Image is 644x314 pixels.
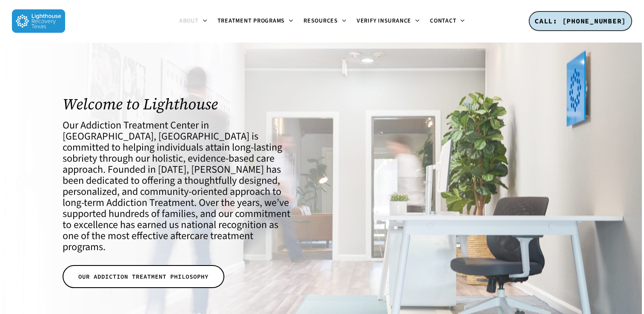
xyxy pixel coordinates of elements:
h1: Welcome to Lighthouse [63,95,295,113]
a: CALL: [PHONE_NUMBER] [529,11,632,31]
span: Contact [430,17,456,25]
a: Treatment Programs [212,18,299,25]
a: OUR ADDICTION TREATMENT PHILOSOPHY [63,265,224,288]
a: Resources [298,18,352,25]
a: Verify Insurance [352,18,425,25]
a: Contact [425,18,470,25]
span: Resources [303,17,338,25]
h4: Our Addiction Treatment Center in [GEOGRAPHIC_DATA], [GEOGRAPHIC_DATA] is committed to helping in... [63,120,295,253]
span: OUR ADDICTION TREATMENT PHILOSOPHY [78,272,209,281]
a: About [174,18,212,25]
span: Verify Insurance [357,17,411,25]
span: Treatment Programs [218,17,285,25]
span: About [179,17,199,25]
img: Lighthouse Recovery Texas [12,9,65,33]
span: CALL: [PHONE_NUMBER] [535,17,626,25]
